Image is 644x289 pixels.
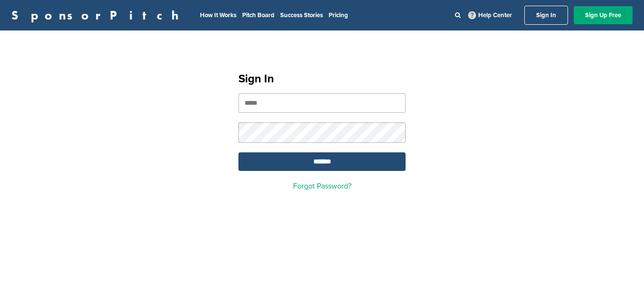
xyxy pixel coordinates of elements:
[524,6,568,25] a: Sign In
[280,11,323,19] a: Success Stories
[293,181,351,191] a: Forgot Password?
[242,11,275,19] a: Pitch Board
[466,10,514,21] a: Help Center
[238,70,406,88] h1: Sign In
[574,6,633,24] a: Sign Up Free
[200,11,237,19] a: How It Works
[11,9,185,21] a: SponsorPitch
[329,11,348,19] a: Pricing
